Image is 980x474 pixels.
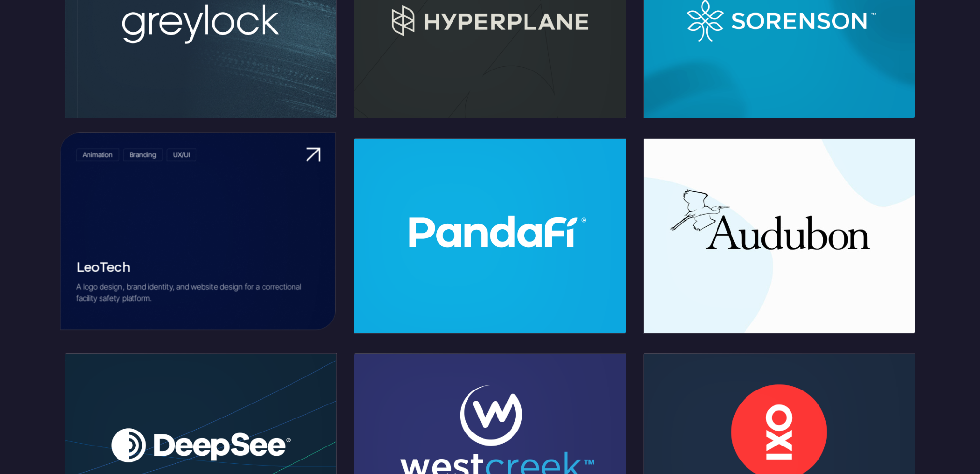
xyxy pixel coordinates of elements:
[166,149,196,161] a: UX/UI
[76,149,119,161] a: Animation
[130,150,157,160] div: Branding
[123,149,162,161] a: Branding
[173,150,190,160] div: UX/UI
[83,150,113,160] div: Animation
